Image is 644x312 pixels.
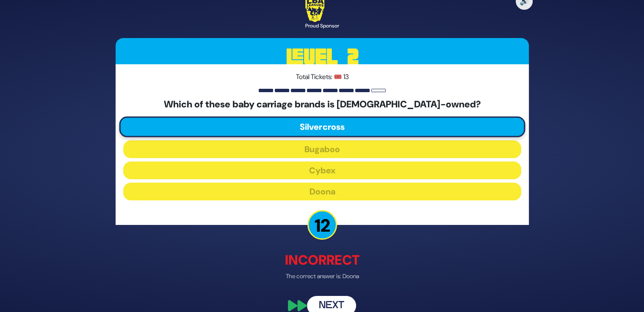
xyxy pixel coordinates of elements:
p: The correct answer is: Doona [116,272,529,281]
h3: Level 2 [116,38,529,76]
button: Doona [123,183,521,200]
div: Proud Sponsor [305,22,339,30]
button: Bugaboo [123,140,521,158]
button: Cybex [123,161,521,179]
button: Silvercross [119,117,525,137]
p: Incorrect [116,250,529,270]
h5: Which of these baby carriage brands is [DEMOGRAPHIC_DATA]-owned? [123,99,521,110]
p: Total Tickets: 🎟️ 13 [123,72,521,82]
p: 12 [307,210,337,240]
